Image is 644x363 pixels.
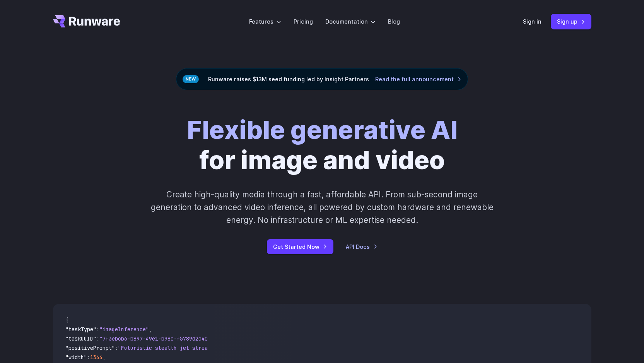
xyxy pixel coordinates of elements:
span: : [87,354,90,361]
a: Go to / [53,15,120,27]
span: { [65,317,68,324]
a: Sign up [551,14,591,29]
a: Blog [388,17,400,26]
span: : [96,335,99,342]
span: "taskType" [65,326,96,333]
a: API Docs [346,242,378,251]
a: Get Started Now [267,239,333,254]
span: "width" [65,354,87,361]
h1: for image and video [187,115,458,176]
span: : [115,344,118,351]
label: Features [249,17,281,26]
strong: Flexible generative AI [187,115,458,145]
span: : [96,326,99,333]
span: , [149,326,152,333]
span: "7f3ebcb6-b897-49e1-b98c-f5789d2d40d7" [99,335,217,342]
a: Pricing [294,17,313,26]
a: Sign in [523,17,542,26]
span: "imageInference" [99,326,149,333]
label: Documentation [325,17,376,26]
span: "positivePrompt" [65,344,115,351]
a: Read the full announcement [375,75,461,84]
div: Runware raises $13M seed funding led by Insight Partners [176,68,468,90]
span: "Futuristic stealth jet streaking through a neon-lit cityscape with glowing purple exhaust" [118,344,400,351]
span: , [102,354,106,361]
p: Create high-quality media through a fast, affordable API. From sub-second image generation to adv... [150,188,494,227]
span: "taskUUID" [65,335,96,342]
span: 1344 [90,354,102,361]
